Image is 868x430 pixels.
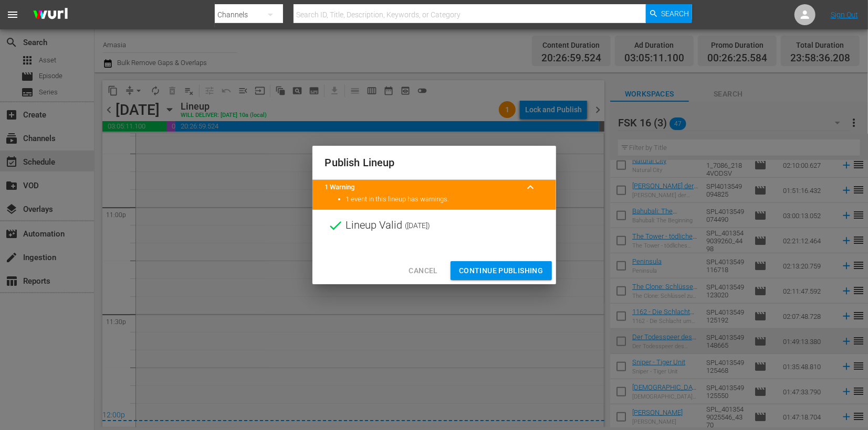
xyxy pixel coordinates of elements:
[400,261,446,281] button: Cancel
[325,182,518,192] title: 1 Warning
[662,4,689,23] span: Search
[6,8,19,21] span: menu
[405,218,431,233] span: ( [DATE] )
[451,261,552,281] button: Continue Publishing
[459,264,543,277] span: Continue Publishing
[831,10,858,19] a: Sign Out
[346,195,543,205] li: 1 event in this lineup has warnings.
[518,175,543,200] button: keyboard_arrow_up
[25,3,76,27] img: ans4CAIJ8jUAAAAAAAAAAAAAAAAAAAAAAAAgQb4GAAAAAAAAAAAAAAAAAAAAAAAAJMjXAAAAAAAAAAAAAAAAAAAAAAAAgAT5G...
[312,210,556,241] div: Lineup Valid
[525,181,537,193] span: keyboard_arrow_up
[325,154,543,171] h2: Publish Lineup
[409,264,437,277] span: Cancel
